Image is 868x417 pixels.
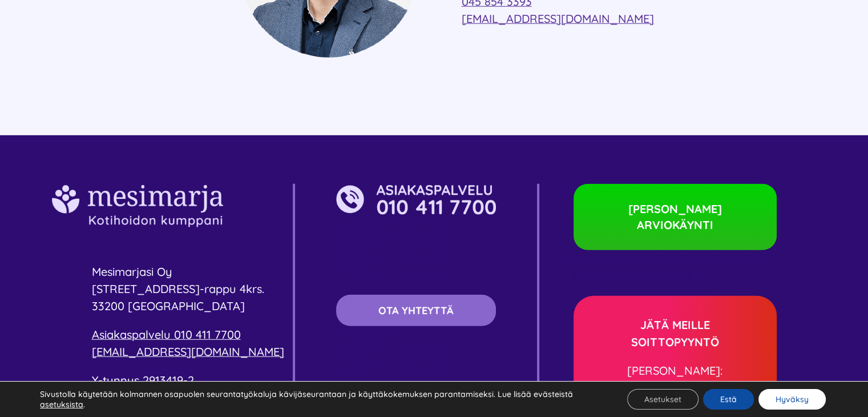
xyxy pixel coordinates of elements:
a: Asiakaspalvelu 010 411 7700 [92,327,241,342]
span: 33200 [GEOGRAPHIC_DATA] [92,299,245,313]
span: Y-tunnus 2913419-2 [92,373,194,387]
span: [GEOGRAPHIC_DATA], [GEOGRAPHIC_DATA], [GEOGRAPHIC_DATA], [GEOGRAPHIC_DATA] [336,216,455,282]
span: [PERSON_NAME] ARVIOKÄYNTI [602,201,748,233]
span: [STREET_ADDRESS]-rappu 4krs. [92,282,264,296]
p: Sivustolla käytetään kolmannen osapuolen seurantatyökaluja kävijäseurantaan ja käyttäkokemuksen p... [40,389,599,410]
a: 001Asset 5@2x [52,183,223,198]
button: Estä [703,389,754,410]
a: [EMAIL_ADDRESS][DOMAIN_NAME] [92,344,284,359]
span: Mesimarjasi Oy [92,264,172,279]
span: [PERSON_NAME]: [627,363,722,378]
a: [EMAIL_ADDRESS][DOMAIN_NAME] [462,11,654,26]
button: Asetukset [627,389,699,410]
strong: JÄTÄ MEILLE SOITTOPYYNTÖ [631,318,719,349]
a: 001Asset 6@2x [336,183,496,198]
span: Oulu, Raahe, [GEOGRAPHIC_DATA], [GEOGRAPHIC_DATA] [574,251,764,283]
span: OTA YHTEYTTÄ [378,304,454,316]
button: asetuksista [40,399,83,410]
a: [PERSON_NAME] ARVIOKÄYNTI [574,184,777,250]
button: Hyväksy [758,389,826,410]
a: OTA YHTEYTTÄ [336,295,496,326]
span: Keski-Suomi, [GEOGRAPHIC_DATA], [GEOGRAPHIC_DATA], [GEOGRAPHIC_DATA] [336,327,455,393]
